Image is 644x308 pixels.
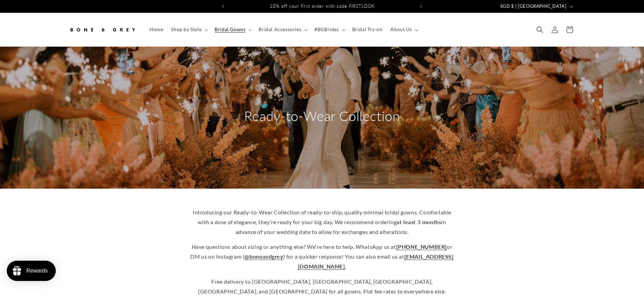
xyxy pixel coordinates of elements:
span: Bridal Gowns [215,26,245,32]
span: SGD $ | [GEOGRAPHIC_DATA] [500,3,567,10]
p: Introducing our Ready-to-Wear Collection of ready-to-ship, quality minimal bridal gowns. Comforta... [190,208,454,237]
span: Shop by Style [171,26,201,32]
span: #BGBrides [314,26,339,32]
summary: Bridal Accessories [255,22,310,37]
a: Home [145,22,167,37]
a: Bridal Try-on [348,22,387,37]
summary: #BGBrides [310,22,348,37]
h2: Ready-to-Wear Collection [244,107,400,125]
summary: About Us [386,22,421,37]
a: @boneandgrey [244,253,283,260]
span: About Us [390,26,412,32]
div: Rewards [26,268,48,274]
span: 10% off your first order with code FIRSTLOOK [270,3,375,9]
a: [PHONE_NUMBER] [396,243,447,250]
span: Bridal Accessories [259,26,301,32]
p: Have questions about sizing or anything else? We're here to help. WhatsApp us at or DM us on Inst... [190,242,454,271]
summary: Bridal Gowns [211,22,255,37]
a: Bone and Grey Bridal [66,20,139,40]
span: Home [149,26,163,32]
summary: Shop by Style [167,22,211,37]
p: Free delivery to [GEOGRAPHIC_DATA], [GEOGRAPHIC_DATA], [GEOGRAPHIC_DATA], [GEOGRAPHIC_DATA], and ... [190,277,454,297]
strong: at least 3 months [397,219,441,225]
a: [EMAIL_ADDRESS][DOMAIN_NAME] [298,253,454,269]
img: Bone and Grey Bridal [69,22,136,37]
summary: Search [532,22,547,37]
span: Bridal Try-on [352,26,383,32]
